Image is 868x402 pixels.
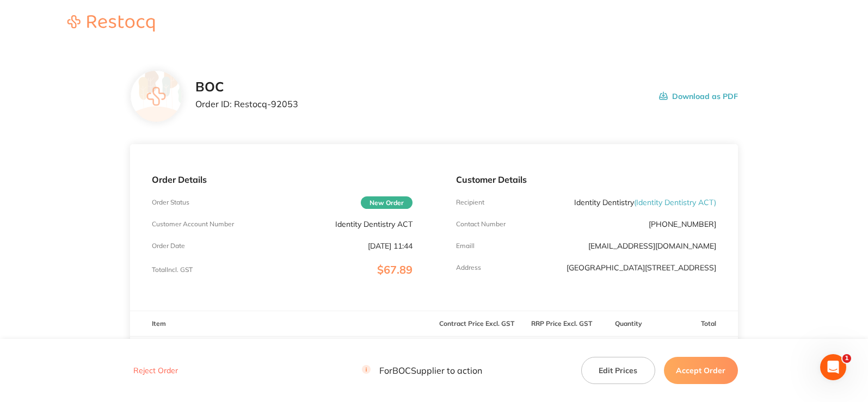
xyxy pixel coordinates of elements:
[634,197,716,207] span: ( Identity Dentistry ACT )
[519,311,604,337] th: RRP Price Excl. GST
[362,366,482,376] p: For BOC Supplier to action
[434,311,519,337] th: Contract Price Excl. GST
[152,199,189,206] p: Order Status
[456,175,716,184] p: Customer Details
[456,264,481,271] p: Address
[659,79,738,113] button: Download as PDF
[195,99,298,109] p: Order ID: Restocq- 92053
[195,79,298,95] h2: BOC
[652,311,737,337] th: Total
[335,220,413,228] p: Identity Dentistry ACT
[361,196,413,209] span: New Order
[57,15,165,33] a: Restocq logo
[152,175,412,184] p: Order Details
[842,354,851,363] span: 1
[456,242,475,250] p: Emaill
[456,199,484,206] p: Recipient
[152,242,185,250] p: Order Date
[574,198,716,207] p: Identity Dentistry
[581,357,655,384] button: Edit Prices
[456,220,506,228] p: Contact Number
[664,357,738,384] button: Accept Order
[152,220,234,228] p: Customer Account Number
[368,242,413,250] p: [DATE] 11:44
[604,311,652,337] th: Quantity
[567,263,716,272] p: [GEOGRAPHIC_DATA][STREET_ADDRESS]
[152,266,193,274] p: Total Incl. GST
[130,366,181,376] button: Reject Order
[377,263,413,276] span: $67.89
[820,354,846,380] iframe: Intercom live chat
[649,220,716,228] p: [PHONE_NUMBER]
[130,311,434,337] th: Item
[57,15,165,32] img: Restocq logo
[588,241,716,251] a: [EMAIL_ADDRESS][DOMAIN_NAME]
